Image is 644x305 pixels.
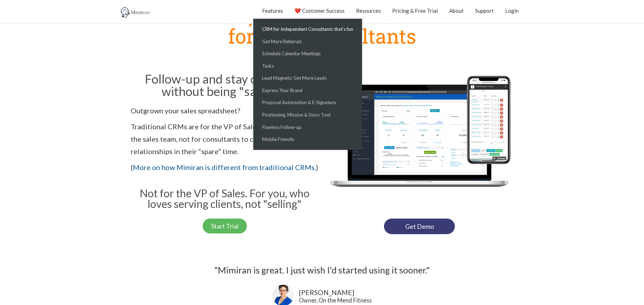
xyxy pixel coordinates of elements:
[133,163,315,171] a: More on how Mimiran is different from traditional CRMs
[449,2,464,19] a: About
[262,2,283,19] a: Features
[255,96,360,109] a: Proposal Automation & E-Signature
[255,72,360,84] a: Lead Magnets: Get More Leads
[131,163,318,171] span: ( .)
[120,7,152,18] img: Mimiran CRM
[294,2,345,19] a: ❤️ Customer Success
[299,288,372,298] div: [PERSON_NAME]
[127,6,517,46] h1: Fun, Simple "anti-CRM" for Solo Consultants
[131,73,318,97] h2: Follow-up and stay organized without being "sales-y"
[255,23,360,35] a: CRM for Independent Consultants that’s fun
[255,35,360,48] a: Get More Referrals
[384,219,455,234] a: Get Demo
[255,60,360,72] a: Tasks
[131,188,318,209] h3: Not for the VP of Sales. For you, who loves serving clients, not "selling"
[392,2,438,19] a: Pricing & Free Trial
[131,120,318,158] p: Traditional CRMs are for the VP of Sales to keep track of the sales team, not for consultants to ...
[255,133,360,146] a: Mobile Friendly
[505,2,519,19] a: Login
[475,2,494,19] a: Support
[255,109,360,121] a: Positioning, Mission & Story Tool
[203,219,247,233] a: Start Trial
[255,121,360,134] a: Flawless Follow-up
[131,105,318,117] p: Outgrown your sales spreadsheet?
[255,84,360,97] a: Express Your Brand
[255,47,360,60] a: Schedule Calendar Meetings
[356,2,381,19] a: Resources
[299,298,372,303] div: Owner, On the Mend Fitness
[211,223,238,229] span: Start Trial
[326,70,513,211] img: Mimiran CRM for solo consultants dashboard mobile
[120,262,524,278] div: "Mimiran is great. I just wish I'd started using it sooner."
